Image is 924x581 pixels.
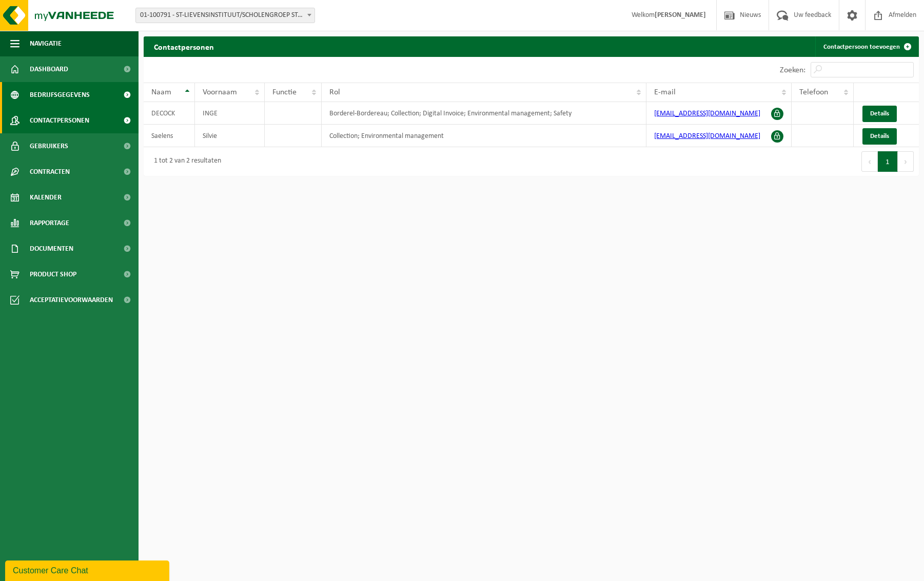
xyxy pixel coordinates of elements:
td: INGE [195,102,265,125]
button: Next [898,151,914,172]
td: DECOCK [144,102,195,125]
strong: [PERSON_NAME] [655,11,706,19]
a: Details [862,128,897,145]
span: Rapportage [30,210,69,236]
span: Details [870,133,889,139]
a: [EMAIL_ADDRESS][DOMAIN_NAME] [654,132,760,140]
span: Rol [329,88,340,96]
button: Previous [861,151,878,172]
span: E-mail [654,88,676,96]
span: Kalender [30,185,62,210]
span: Bedrijfsgegevens [30,82,90,108]
td: Borderel-Bordereau; Collection; Digital Invoice; Environmental management; Safety [322,102,646,125]
span: Naam [151,88,171,96]
td: Saelens [144,125,195,147]
h2: Contactpersonen [144,36,224,56]
button: 1 [878,151,898,172]
span: Navigatie [30,31,62,56]
a: Contactpersoon toevoegen [815,36,918,57]
span: Contracten [30,159,70,185]
label: Zoeken: [780,66,805,74]
span: 01-100791 - ST-LIEVENSINSTITUUT/SCHOLENGROEP ST.FRANCISCUS - SINT-LIEVENS-HOUTEM [135,8,315,23]
span: Details [870,110,889,117]
span: Contactpersonen [30,108,89,133]
span: Product Shop [30,262,76,287]
span: Voornaam [203,88,237,96]
span: Dashboard [30,56,68,82]
td: Silvie [195,125,265,147]
a: [EMAIL_ADDRESS][DOMAIN_NAME] [654,110,760,117]
span: Acceptatievoorwaarden [30,287,113,313]
span: Documenten [30,236,73,262]
span: Functie [272,88,297,96]
span: 01-100791 - ST-LIEVENSINSTITUUT/SCHOLENGROEP ST.FRANCISCUS - SINT-LIEVENS-HOUTEM [136,8,314,23]
iframe: chat widget [5,558,171,581]
span: Telefoon [799,88,828,96]
div: 1 tot 2 van 2 resultaten [149,152,221,171]
span: Gebruikers [30,133,68,159]
a: Details [862,106,897,122]
td: Collection; Environmental management [322,125,646,147]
